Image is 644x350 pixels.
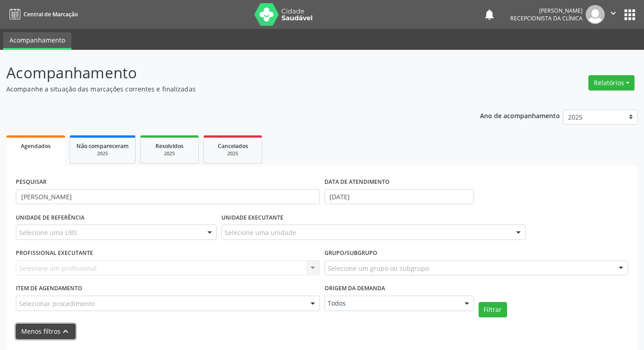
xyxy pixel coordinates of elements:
[76,150,129,157] div: 2025
[510,14,583,22] span: Recepcionista da clínica
[16,175,47,189] label: PESQUISAR
[147,150,192,157] div: 2025
[6,62,448,84] p: Acompanhamento
[19,228,77,237] span: Selecione uma UBS
[324,175,390,189] label: DATA DE ATENDIMENTO
[16,211,85,225] label: UNIDADE DE REFERÊNCIA
[218,142,248,150] span: Cancelados
[210,150,255,157] div: 2025
[155,142,183,150] span: Resolvidos
[479,302,507,317] button: Filtrar
[24,10,78,18] span: Central de Marcação
[6,7,78,22] a: Central de Marcação
[16,189,320,205] input: Nome, CNS
[76,142,129,150] span: Não compareceram
[483,8,496,21] button: notifications
[221,211,283,225] label: UNIDADE EXECUTANTE
[586,5,605,24] img: img
[605,5,622,24] button: 
[16,324,75,340] button: Menos filtroskeyboard_arrow_up
[480,110,560,121] p: Ano de acompanhamento
[3,32,71,50] a: Acompanhamento
[6,84,448,94] p: Acompanhe a situação das marcações correntes e finalizadas
[16,282,82,296] label: Item de agendamento
[328,299,456,308] span: Todos
[61,326,71,336] i: keyboard_arrow_up
[21,142,51,150] span: Agendados
[19,299,95,308] span: Selecionar procedimento
[225,228,296,237] span: Selecione uma unidade
[324,189,474,205] input: Selecione um intervalo
[16,246,93,260] label: PROFISSIONAL EXECUTANTE
[588,75,635,91] button: Relatórios
[510,7,583,14] div: [PERSON_NAME]
[324,246,377,260] label: Grupo/Subgrupo
[324,282,385,296] label: Origem da demanda
[622,7,638,23] button: apps
[328,264,429,273] span: Selecione um grupo ou subgrupo
[608,8,618,18] i: 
